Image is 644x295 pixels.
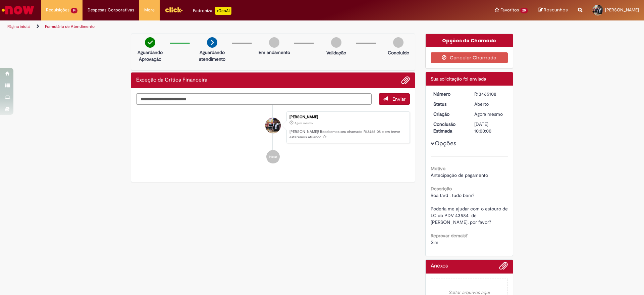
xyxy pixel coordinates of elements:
[144,7,155,13] span: More
[428,111,470,117] dt: Criação
[165,5,183,15] img: click_logo_yellow_360x200.png
[326,49,346,56] p: Validação
[45,24,95,29] a: Formulário de Atendimento
[605,7,639,13] span: [PERSON_NAME]
[259,49,290,56] p: Em andamento
[207,37,217,48] img: arrow-next.png
[331,37,341,48] img: img-circle-grey.png
[289,129,406,140] p: [PERSON_NAME]! Recebemos seu chamado R13465108 e em breve estaremos atuando.
[431,165,445,171] b: Motivo
[215,7,231,15] p: +GenAi
[538,7,568,13] a: Rascunhos
[388,49,409,56] p: Concluído
[431,76,486,82] span: Sua solicitação foi enviada
[392,96,406,102] span: Enviar
[431,172,488,178] span: Antecipação de pagamento
[136,105,410,170] ul: Histórico de tíquete
[428,121,470,134] dt: Conclusão Estimada
[520,8,528,13] span: 20
[136,93,372,105] textarea: Digite sua mensagem aqui...
[428,101,470,107] dt: Status
[265,118,281,133] div: Matheus Henrique Costa Pereira
[474,101,505,107] div: Aberto
[136,111,410,144] li: Matheus Henrique Costa Pereira
[294,121,313,125] span: Agora mesmo
[474,111,503,117] span: Agora mesmo
[431,186,452,192] b: Descrição
[500,7,519,13] span: Favoritos
[294,121,313,125] time: 30/08/2025 13:56:32
[196,49,228,62] p: Aguardando atendimento
[379,93,410,105] button: Enviar
[499,261,508,274] button: Adicionar anexos
[269,37,279,48] img: img-circle-grey.png
[474,111,503,117] time: 30/08/2025 13:56:32
[428,91,470,97] dt: Número
[136,77,207,83] h2: Exceção da Crítica Financeira Histórico de tíquete
[431,192,509,225] span: Boa tard , tudo bem? Poderia me ajudar com o estouro de LC do PDV 43584 de [PERSON_NAME], por favor?
[474,121,505,134] div: [DATE] 10:00:00
[426,34,513,47] div: Opções do Chamado
[71,8,77,13] span: 14
[474,91,505,97] div: R13465108
[7,24,31,29] a: Página inicial
[193,7,231,15] div: Padroniza
[289,115,406,119] div: [PERSON_NAME]
[1,3,35,17] img: ServiceNow
[431,52,508,63] button: Cancelar Chamado
[431,233,468,239] b: Reprovar demais?
[431,263,448,269] h2: Anexos
[88,7,134,13] span: Despesas Corporativas
[393,37,404,48] img: img-circle-grey.png
[5,20,424,33] ul: Trilhas de página
[134,49,166,62] p: Aguardando Aprovação
[544,7,568,13] span: Rascunhos
[46,7,69,13] span: Requisições
[474,111,505,117] div: 30/08/2025 13:56:32
[145,37,155,48] img: check-circle-green.png
[401,76,410,85] button: Adicionar anexos
[431,239,438,245] span: Sim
